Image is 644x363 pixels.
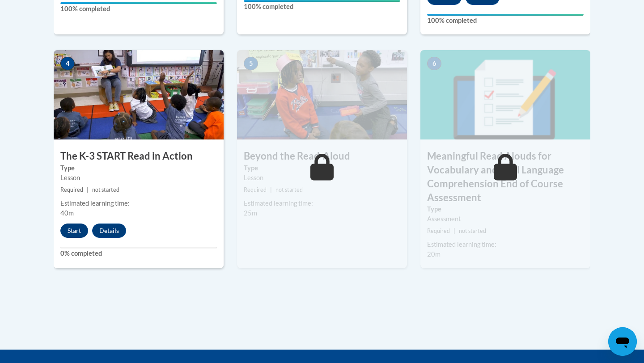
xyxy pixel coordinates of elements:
[244,209,257,217] span: 25m
[92,224,126,238] button: Details
[60,186,83,193] span: Required
[270,186,272,193] span: |
[60,209,74,217] span: 40m
[427,14,584,16] div: Your progress
[427,16,584,25] label: 100% completed
[427,214,584,224] div: Assessment
[427,240,584,249] div: Estimated learning time:
[244,186,267,193] span: Required
[60,57,75,70] span: 4
[427,57,441,70] span: 6
[608,327,637,356] iframe: Button to launch messaging window
[427,204,584,214] label: Type
[427,228,450,234] span: Required
[237,50,407,139] img: Course Image
[453,228,455,234] span: |
[275,186,303,193] span: not started
[87,186,89,193] span: |
[60,224,88,238] button: Start
[60,4,217,14] label: 100% completed
[420,50,590,139] img: Course Image
[420,149,590,204] h3: Meaningful Read Alouds for Vocabulary and Oral Language Comprehension End of Course Assessment
[244,2,400,12] label: 100% completed
[237,149,407,163] h3: Beyond the Read-Aloud
[92,186,119,193] span: not started
[244,173,400,183] div: Lesson
[244,57,258,70] span: 5
[244,198,400,208] div: Estimated learning time:
[54,149,224,163] h3: The K-3 START Read in Action
[60,198,217,208] div: Estimated learning time:
[427,250,441,258] span: 20m
[60,163,217,173] label: Type
[54,50,224,139] img: Course Image
[60,249,217,258] label: 0% completed
[60,2,217,4] div: Your progress
[60,173,217,183] div: Lesson
[244,163,400,173] label: Type
[459,228,486,234] span: not started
